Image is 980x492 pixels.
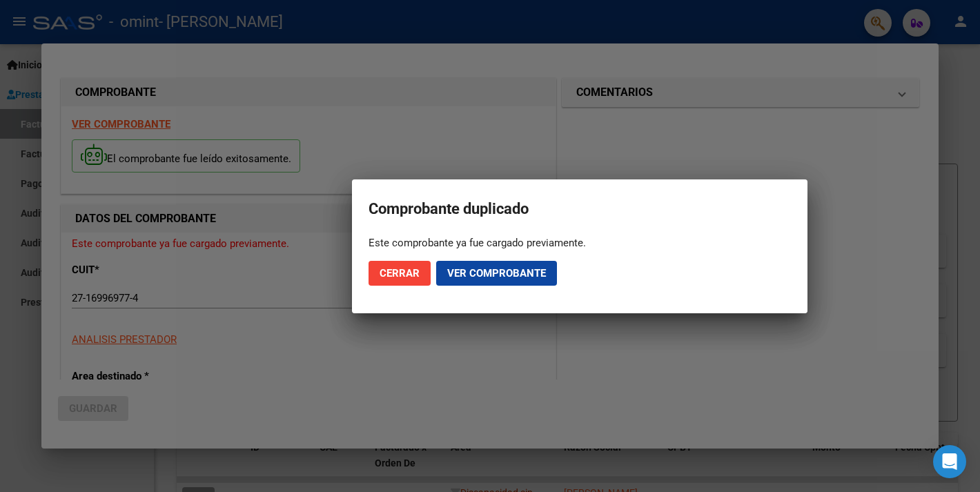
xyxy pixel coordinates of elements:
span: Cerrar [380,267,420,279]
h2: Comprobante duplicado [369,196,791,222]
span: Ver comprobante [447,267,546,279]
button: Ver comprobante [436,261,557,286]
button: Cerrar [369,261,431,286]
div: Este comprobante ya fue cargado previamente. [369,236,791,250]
div: Open Intercom Messenger [933,445,966,478]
